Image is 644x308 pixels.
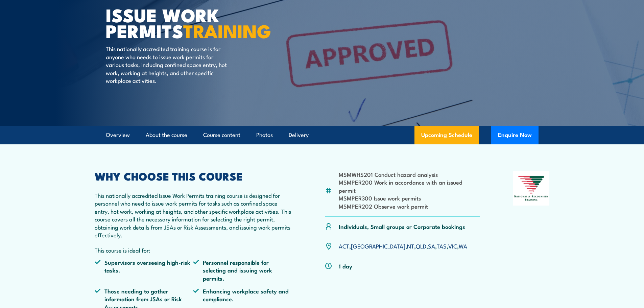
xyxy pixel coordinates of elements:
[146,126,187,144] a: About the course
[416,242,426,250] a: QLD
[448,242,457,250] a: VIC
[339,202,480,210] li: MSMPER202 Observe work permit
[437,242,447,250] a: TAS
[339,262,352,270] p: 1 day
[95,258,193,282] li: Supervisors overseeing high-risk tasks.
[289,126,309,144] a: Delivery
[339,170,480,178] li: MSMWHS201 Conduct hazard analysis
[339,242,349,250] a: ACT
[106,126,130,144] a: Overview
[203,126,240,144] a: Course content
[351,242,405,250] a: [GEOGRAPHIC_DATA]
[428,242,435,250] a: SA
[95,191,292,239] p: This nationally accredited Issue Work Permits training course is designed for personnel who need ...
[459,242,467,250] a: WA
[106,45,229,84] p: This nationally accredited training course is for anyone who needs to issue work permits for vari...
[339,222,465,230] p: Individuals, Small groups or Corporate bookings
[339,194,480,202] li: MSMPER300 Issue work permits
[407,242,414,250] a: NT
[339,178,480,194] li: MSMPER200 Work in accordance with an issued permit
[193,258,292,282] li: Personnel responsible for selecting and issuing work permits.
[339,242,467,250] p: , , , , , , ,
[256,126,273,144] a: Photos
[183,16,271,44] strong: TRAINING
[414,126,479,144] a: Upcoming Schedule
[95,171,292,181] h2: WHY CHOOSE THIS COURSE
[95,246,292,254] p: This course is ideal for:
[513,171,550,206] img: Nationally Recognised Training logo.
[491,126,539,144] button: Enquire Now
[106,7,273,38] h1: Issue Work Permits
